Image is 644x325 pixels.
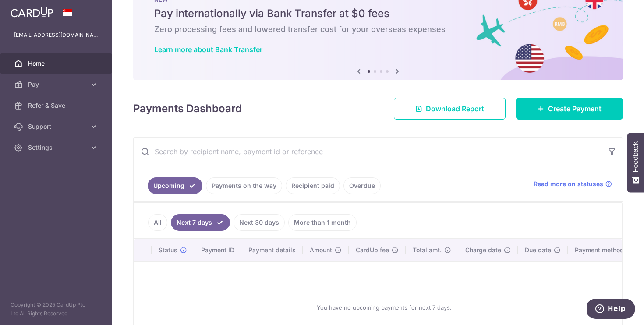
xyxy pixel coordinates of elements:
[525,246,551,254] span: Due date
[587,299,635,321] iframe: Opens a widget where you can find more information
[28,59,86,68] span: Home
[154,7,602,21] h5: Pay internationally via Bank Transfer at $0 fees
[627,133,644,192] button: Feedback - Show survey
[288,214,357,231] a: More than 1 month
[343,177,381,194] a: Overdue
[286,177,340,194] a: Recipient paid
[148,177,202,194] a: Upcoming
[154,45,262,54] a: Learn more about Bank Transfer
[356,246,389,254] span: CardUp fee
[159,246,177,254] span: Status
[568,239,634,261] th: Payment method
[28,143,86,152] span: Settings
[234,214,285,231] a: Next 30 days
[133,101,242,117] h4: Payments Dashboard
[14,31,98,39] p: [EMAIL_ADDRESS][DOMAIN_NAME]
[465,246,501,254] span: Charge date
[426,103,484,114] span: Download Report
[194,239,241,261] th: Payment ID
[534,180,603,188] span: Read more on statuses
[28,122,86,131] span: Support
[148,214,167,231] a: All
[310,246,332,254] span: Amount
[241,239,303,261] th: Payment details
[28,101,86,110] span: Refer & Save
[154,24,602,35] h6: Zero processing fees and lowered transfer cost for your overseas expenses
[516,98,623,120] a: Create Payment
[413,246,442,254] span: Total amt.
[548,103,602,114] span: Create Payment
[206,177,282,194] a: Payments on the way
[11,7,53,18] img: CardUp
[394,98,506,120] a: Download Report
[28,80,86,89] span: Pay
[134,138,602,166] input: Search by recipient name, payment id or reference
[534,180,612,188] a: Read more on statuses
[171,214,230,231] a: Next 7 days
[632,141,640,172] span: Feedback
